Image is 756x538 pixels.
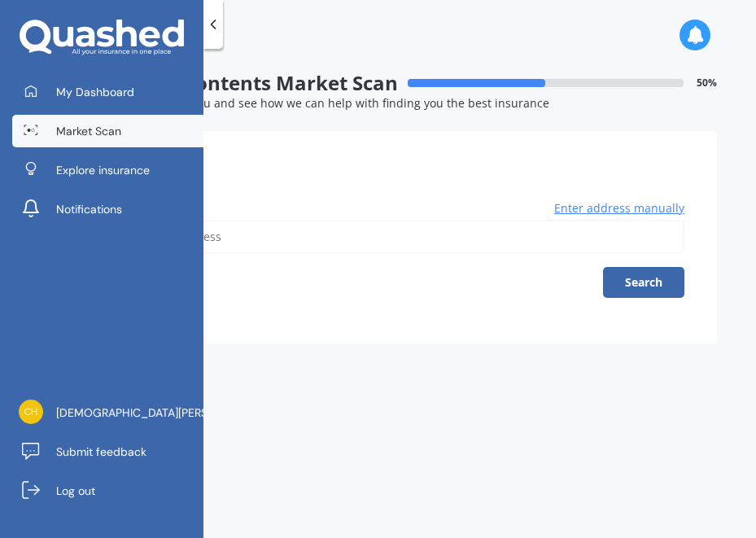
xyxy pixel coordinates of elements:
[56,444,146,460] span: Submit feedback
[603,267,684,298] button: Search
[12,193,203,225] a: Notifications
[56,201,122,217] span: Notifications
[56,123,121,139] span: Market Scan
[12,154,203,186] a: Explore insurance
[12,115,203,147] a: Market Scan
[98,72,408,95] span: House & Contents Market Scan
[697,77,717,89] span: 50 %
[19,400,43,424] img: 61c1cce324274890dba759371d413af8
[56,483,95,499] span: Log out
[130,220,684,254] input: Enter address
[554,200,684,217] span: Enter address manually
[56,405,267,421] span: [DEMOGRAPHIC_DATA][PERSON_NAME]
[12,396,203,429] a: [DEMOGRAPHIC_DATA][PERSON_NAME]
[12,435,203,468] a: Submit feedback
[12,475,203,507] a: Log out
[98,131,717,180] div: Details
[12,76,203,108] a: My Dashboard
[98,95,549,111] span: Let's get to know you and see how we can help with finding you the best insurance
[56,84,134,100] span: My Dashboard
[56,162,150,178] span: Explore insurance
